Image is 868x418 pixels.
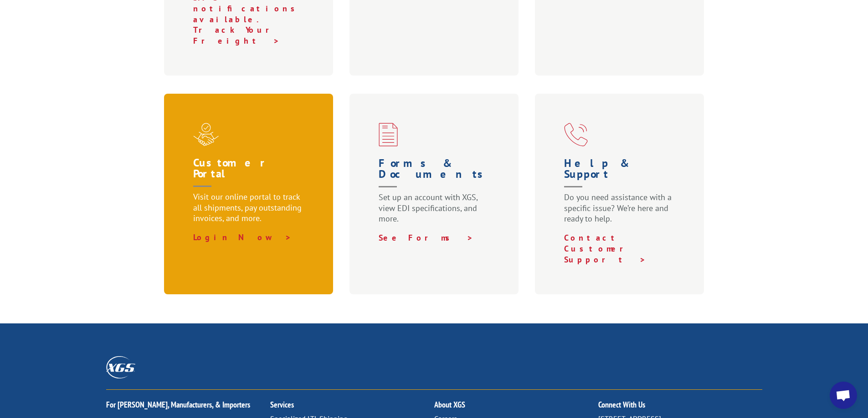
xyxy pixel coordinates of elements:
[193,123,219,146] img: xgs-icon-partner-red (1)
[379,192,493,232] p: Set up an account with XGS, view EDI specifications, and more.
[598,401,762,413] h2: Connect With Us
[106,356,135,378] img: XGS_Logos_ALL_2024_All_White
[270,399,294,410] a: Services
[379,158,493,192] h1: Forms & Documents
[564,123,588,146] img: xgs-icon-help-and-support-red
[193,232,292,242] a: Login Now >
[379,123,398,146] img: xgs-icon-credit-financing-forms-red
[564,232,646,265] a: Contact Customer Support >
[564,192,679,232] p: Do you need assistance with a specific issue? We’re here and ready to help.
[193,191,308,232] p: Visit our online portal to track all shipments, pay outstanding invoices, and more.
[193,157,308,191] h1: Customer Portal
[830,382,857,409] a: Open chat
[434,399,465,410] a: About XGS
[564,158,679,192] h1: Help & Support
[106,399,250,410] a: For [PERSON_NAME], Manufacturers, & Importers
[379,232,473,243] a: See Forms >
[193,25,282,46] a: Track Your Freight >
